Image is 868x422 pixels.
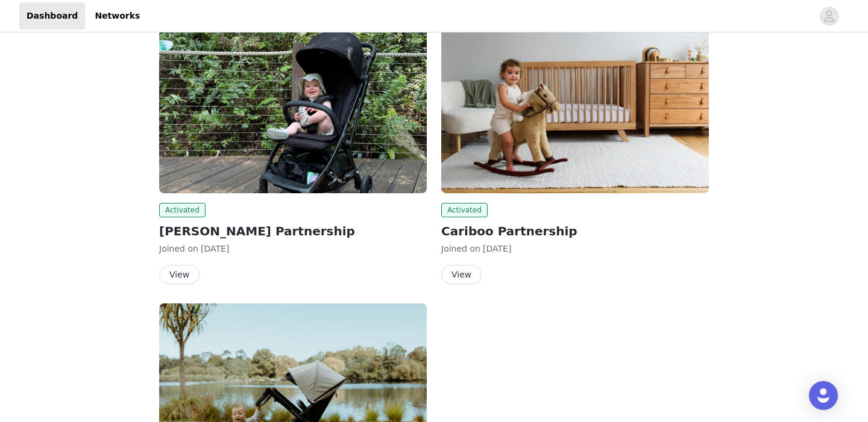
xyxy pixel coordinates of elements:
[159,270,200,279] a: View
[201,244,229,253] span: [DATE]
[441,222,709,240] h2: Cariboo Partnership
[441,270,482,279] a: View
[87,2,147,29] a: Networks
[159,265,200,284] button: View
[19,2,85,29] a: Dashboard
[441,244,480,253] span: Joined on
[441,265,482,284] button: View
[823,7,835,26] div: avatar
[809,381,838,410] div: Open Intercom Messenger
[483,244,511,253] span: [DATE]
[441,203,488,217] span: Activated
[159,222,427,240] h2: [PERSON_NAME] Partnership
[159,203,206,217] span: Activated
[159,244,198,253] span: Joined on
